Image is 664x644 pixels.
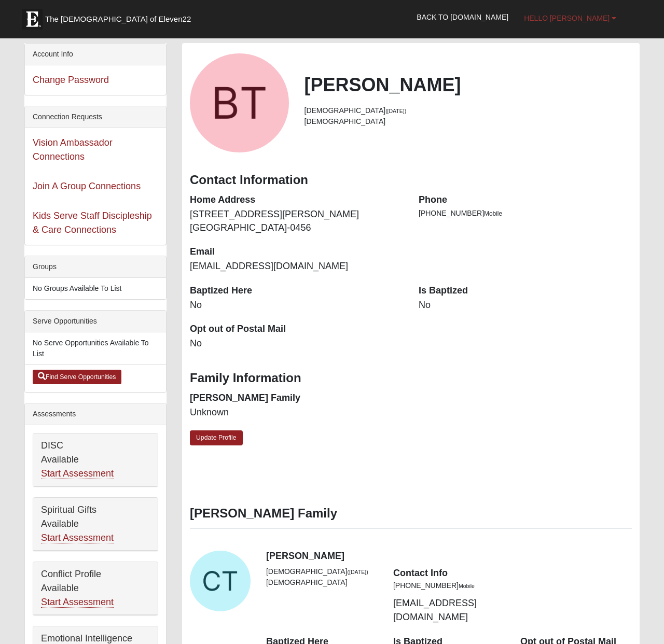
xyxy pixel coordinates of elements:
[190,260,403,273] dd: [EMAIL_ADDRESS][DOMAIN_NAME]
[266,577,378,588] li: [DEMOGRAPHIC_DATA]
[25,106,166,128] div: Connection Requests
[25,332,166,365] li: No Serve Opportunities Available To List
[33,211,152,235] a: Kids Serve Staff Discipleship & Care Connections
[190,193,403,207] dt: Home Address
[41,597,114,608] a: Start Assessment
[17,4,224,30] a: The [DEMOGRAPHIC_DATA] of Eleven22
[419,193,632,207] dt: Phone
[266,566,378,577] li: [DEMOGRAPHIC_DATA]
[33,137,113,162] a: Vision Ambassador Connections
[190,337,403,351] dd: No
[516,5,624,31] a: Hello [PERSON_NAME]
[41,468,114,479] a: Start Assessment
[524,14,610,22] span: Hello [PERSON_NAME]
[190,430,243,445] a: Update Profile
[41,533,114,543] a: Start Assessment
[33,498,158,551] div: Spiritual Gifts Available
[190,173,632,188] h3: Contact Information
[484,210,502,217] span: Mobile
[45,14,191,24] span: The [DEMOGRAPHIC_DATA] of Eleven22
[385,566,513,624] div: [EMAIL_ADDRESS][DOMAIN_NAME]
[190,371,632,386] h3: Family Information
[393,580,505,591] li: [PHONE_NUMBER]
[348,569,368,575] small: ([DATE])
[190,391,403,405] dt: [PERSON_NAME] Family
[190,323,403,336] dt: Opt out of Postal Mail
[190,284,403,298] dt: Baptized Here
[419,299,632,312] dd: No
[190,245,403,259] dt: Email
[409,4,516,30] a: Back to [DOMAIN_NAME]
[33,75,109,85] a: Change Password
[190,506,632,521] h3: [PERSON_NAME] Family
[25,278,166,299] li: No Groups Available To List
[305,116,632,127] li: [DEMOGRAPHIC_DATA]
[190,299,403,312] dd: No
[459,583,475,589] small: Mobile
[266,551,632,562] h4: [PERSON_NAME]
[25,256,166,278] div: Groups
[419,208,632,219] li: [PHONE_NUMBER]
[190,551,251,611] a: View Fullsize Photo
[419,284,632,298] dt: Is Baptized
[25,403,166,425] div: Assessments
[190,53,289,152] a: View Fullsize Photo
[33,181,141,191] a: Join A Group Connections
[305,74,632,96] h2: [PERSON_NAME]
[385,108,406,114] small: ([DATE])
[33,562,158,615] div: Conflict Profile Available
[25,44,166,65] div: Account Info
[190,406,403,419] dd: Unknown
[25,311,166,332] div: Serve Opportunities
[393,568,448,578] strong: Contact Info
[305,105,632,116] li: [DEMOGRAPHIC_DATA]
[190,208,403,234] dd: [STREET_ADDRESS][PERSON_NAME] [GEOGRAPHIC_DATA]-0456
[33,433,158,486] div: DISC Available
[33,370,121,384] a: Find Serve Opportunities
[22,9,43,30] img: Eleven22 logo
